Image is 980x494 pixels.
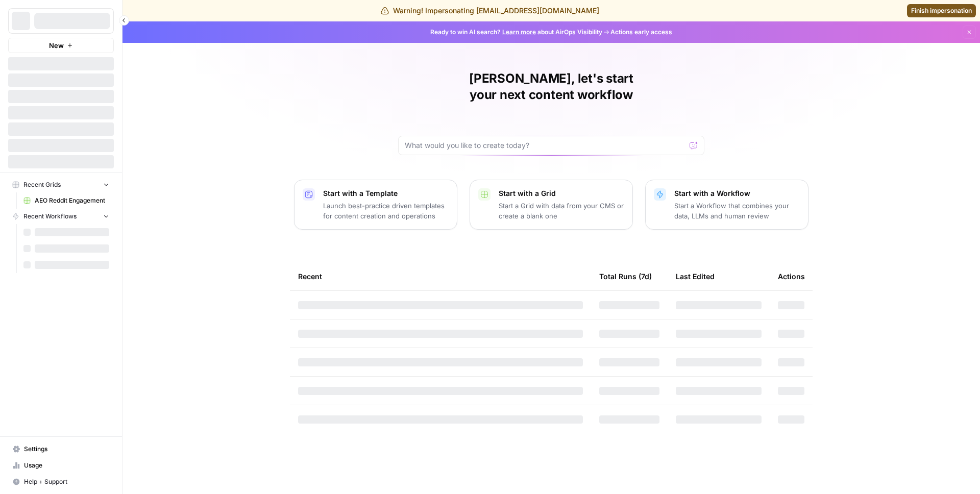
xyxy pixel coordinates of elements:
[907,4,976,17] a: Finish impersonation
[8,38,114,53] button: New
[599,262,652,290] div: Total Runs (7d)
[35,196,109,205] span: AEO Reddit Engagement
[8,441,114,457] a: Settings
[778,262,805,290] div: Actions
[49,40,64,51] span: New
[470,180,633,230] button: Start with a GridStart a Grid with data from your CMS or create a blank one
[8,457,114,474] a: Usage
[8,474,114,490] button: Help + Support
[19,192,114,209] a: AEO Reddit Engagement
[23,212,77,221] span: Recent Workflows
[674,201,800,221] p: Start a Workflow that combines your data, LLMs and human review
[610,28,672,37] span: Actions early access
[23,180,61,189] span: Recent Grids
[430,28,602,37] span: Ready to win AI search? about AirOps Visibility
[499,188,624,199] p: Start with a Grid
[8,177,114,192] button: Recent Grids
[911,6,972,15] span: Finish impersonation
[499,201,624,221] p: Start a Grid with data from your CMS or create a blank one
[502,28,536,36] a: Learn more
[645,180,808,230] button: Start with a WorkflowStart a Workflow that combines your data, LLMs and human review
[323,188,449,199] p: Start with a Template
[323,201,449,221] p: Launch best-practice driven templates for content creation and operations
[24,461,109,470] span: Usage
[8,209,114,224] button: Recent Workflows
[405,140,685,151] input: What would you like to create today?
[298,262,583,290] div: Recent
[24,477,109,486] span: Help + Support
[398,70,704,103] h1: [PERSON_NAME], let's start your next content workflow
[676,262,715,290] div: Last Edited
[381,6,599,16] div: Warning! Impersonating [EMAIL_ADDRESS][DOMAIN_NAME]
[294,180,457,230] button: Start with a TemplateLaunch best-practice driven templates for content creation and operations
[674,188,800,199] p: Start with a Workflow
[24,444,109,454] span: Settings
